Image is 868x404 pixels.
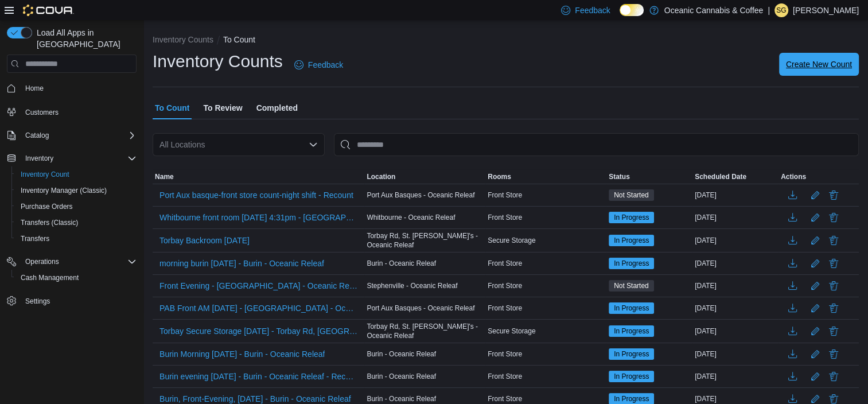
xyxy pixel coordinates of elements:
[808,255,822,272] button: Edit count details
[290,53,348,76] a: Feedback
[485,188,606,202] div: Front Store
[609,258,654,269] span: In Progress
[485,279,606,293] div: Front Store
[485,301,606,315] div: Front Store
[159,212,357,223] span: Whitbourne front room [DATE] 4:31pm - [GEOGRAPHIC_DATA] - [GEOGRAPHIC_DATA] Releaf - Recount - Re...
[781,172,806,181] span: Actions
[808,232,822,249] button: Edit count details
[488,172,511,181] span: Rooms
[21,218,78,227] span: Transfers (Classic)
[827,301,840,315] button: Delete
[16,271,137,285] span: Cash Management
[614,258,649,269] span: In Progress
[609,212,654,223] span: In Progress
[827,324,840,338] button: Delete
[692,370,779,383] div: [DATE]
[159,189,353,201] span: Port Aux basque-front store count-night shift - Recount
[159,302,357,314] span: PAB Front AM [DATE] - [GEOGRAPHIC_DATA] - Oceanic Releaf - Recount - Recount
[779,53,859,76] button: Create New Count
[808,368,822,385] button: Edit count details
[153,50,283,73] h1: Inventory Counts
[21,151,58,165] button: Inventory
[808,187,822,204] button: Edit count details
[25,257,59,266] span: Operations
[11,182,141,199] button: Inventory Manager (Classic)
[609,235,654,246] span: In Progress
[21,294,137,308] span: Settings
[25,297,50,306] span: Settings
[21,202,73,211] span: Purchase Orders
[16,271,83,285] a: Cash Management
[827,234,840,247] button: Delete
[609,189,654,201] span: Not Started
[16,232,137,246] span: Transfers
[774,3,788,17] div: Shehan Gunasena
[367,172,395,181] span: Location
[11,166,141,182] button: Inventory Count
[155,232,254,249] button: Torbay Backroom [DATE]
[606,170,692,184] button: Status
[16,200,77,213] a: Purchase Orders
[159,348,325,360] span: Burin Morning [DATE] - Burin - Oceanic Releaf
[827,370,840,383] button: Delete
[485,370,606,383] div: Front Store
[159,235,250,246] span: Torbay Backroom [DATE]
[692,301,779,315] div: [DATE]
[692,211,779,224] div: [DATE]
[609,280,654,292] span: Not Started
[11,270,141,286] button: Cash Management
[614,371,649,382] span: In Progress
[364,170,485,184] button: Location
[367,349,436,359] span: Burin - Oceanic Releaf
[367,259,436,268] span: Burin - Oceanic Releaf
[21,234,49,243] span: Transfers
[155,277,362,294] button: Front Evening - [GEOGRAPHIC_DATA] - Oceanic Relief - [GEOGRAPHIC_DATA] - [GEOGRAPHIC_DATA] Releaf...
[155,368,362,385] button: Burin evening [DATE] - Burin - Oceanic Releaf - Recount - Recount - Recount
[692,347,779,361] div: [DATE]
[21,255,64,269] button: Operations
[25,154,53,163] span: Inventory
[808,323,822,340] button: Edit count details
[367,231,483,250] span: Torbay Rd, St. [PERSON_NAME]'s - Oceanic Releaf
[153,34,859,48] nav: An example of EuiBreadcrumbs
[21,294,55,308] a: Settings
[2,150,141,166] button: Inventory
[21,104,137,119] span: Customers
[25,108,59,117] span: Customers
[575,5,610,16] span: Feedback
[2,103,141,120] button: Customers
[2,127,141,143] button: Catalog
[692,188,779,202] div: [DATE]
[786,59,852,70] span: Create New Count
[11,215,141,231] button: Transfers (Classic)
[664,3,764,17] p: Oceanic Cannabis & Coffee
[485,257,606,270] div: Front Store
[609,325,654,337] span: In Progress
[21,129,53,142] button: Catalog
[7,75,137,339] nav: Complex example
[614,303,649,313] span: In Progress
[256,96,298,119] span: Completed
[692,279,779,293] div: [DATE]
[21,129,137,142] span: Catalog
[768,3,770,17] p: |
[808,300,822,317] button: Edit count details
[614,394,649,404] span: In Progress
[485,170,606,184] button: Rooms
[692,234,779,247] div: [DATE]
[21,106,63,119] a: Customers
[23,5,74,16] img: Cova
[308,59,343,71] span: Feedback
[159,325,357,337] span: Torbay Secure Storage [DATE] - Torbay Rd, [GEOGRAPHIC_DATA][PERSON_NAME] - Oceanic Releaf
[367,322,483,340] span: Torbay Rd, St. [PERSON_NAME]'s - Oceanic Releaf
[21,186,107,195] span: Inventory Manager (Classic)
[16,232,54,246] a: Transfers
[309,140,318,149] button: Open list of options
[367,191,474,200] span: Port Aux Basques - Oceanic Releaf
[155,96,189,119] span: To Count
[155,345,329,363] button: Burin Morning [DATE] - Burin - Oceanic Releaf
[692,170,779,184] button: Scheduled Date
[367,394,436,403] span: Burin - Oceanic Releaf
[620,16,620,17] span: Dark Mode
[21,81,48,95] a: Home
